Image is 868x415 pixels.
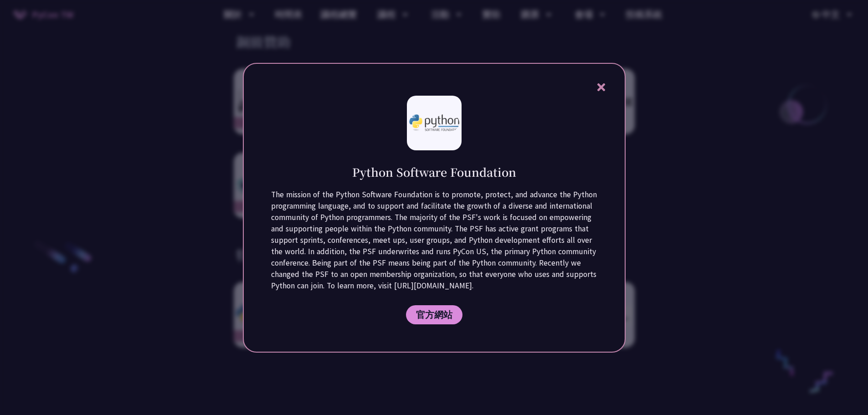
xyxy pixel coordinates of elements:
a: 官方網站 [406,305,462,324]
img: photo [409,114,459,131]
span: 官方網站 [416,309,452,320]
h1: Python Software Foundation [352,164,516,180]
p: The mission of the Python Software Foundation is to promote, protect, and advance the Python prog... [271,189,597,292]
